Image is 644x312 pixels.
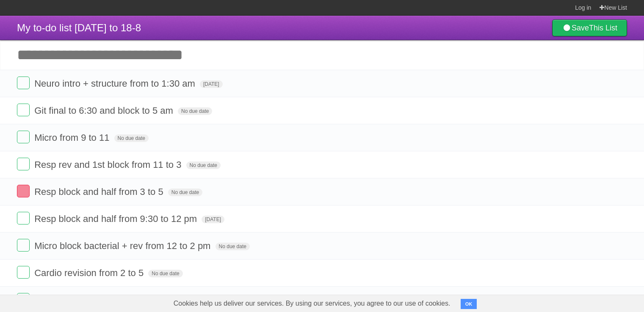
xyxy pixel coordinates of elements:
span: Resp block and half from 9:30 to 12 pm [34,213,199,224]
b: This List [589,24,617,32]
span: Micro block bacterial + rev from 12 to 2 pm [34,241,213,251]
span: No due date [114,134,149,142]
label: Done [17,158,30,170]
span: Micro from 9 to 11 [34,132,111,143]
a: SaveThis List [552,19,627,36]
label: Done [17,77,30,89]
span: Resp rev and 1st block from 11 to 3 [34,159,183,170]
span: Git final to 6:30 and block to 5 am [34,105,175,116]
span: No due date [148,270,182,277]
span: Cardio revision from 2 to 5 [34,268,146,278]
span: [DATE] [200,80,223,88]
span: No due date [186,161,221,169]
span: No due date [168,189,202,196]
span: Neuro intro + structure from to 1:30 am [34,78,197,89]
button: OK [461,299,477,309]
span: My to-do list [DATE] to 18-8 [17,22,141,33]
label: Done [17,266,30,279]
label: Done [17,131,30,143]
span: No due date [178,107,212,115]
span: Resp block and half from 3 to 5 [34,186,166,197]
label: Done [17,185,30,197]
span: No due date [216,243,250,250]
label: Done [17,293,30,306]
label: Done [17,104,30,116]
span: [DATE] [202,216,224,223]
span: Cookies help us deliver our services. By using our services, you agree to our use of cookies. [165,295,459,312]
label: Done [17,239,30,252]
label: Done [17,212,30,224]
